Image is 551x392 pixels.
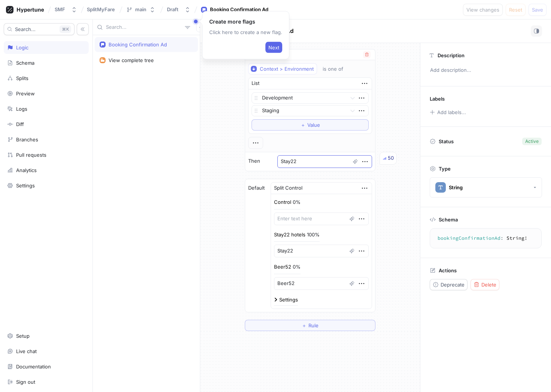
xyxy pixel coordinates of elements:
span: Deprecate [441,282,465,287]
span: ＋ [301,123,305,127]
span: Delete [481,282,496,287]
button: main [123,3,158,16]
button: Context > Environment [248,63,317,74]
p: Actions [439,267,457,273]
div: main [135,6,146,13]
div: Settings [279,297,298,302]
span: Reset [509,7,522,12]
div: Booking Confirmation Ad [109,42,167,48]
button: Add labels... [427,107,468,117]
button: Save [529,4,547,16]
button: Deprecate [430,279,468,290]
span: Rule [308,323,319,328]
div: Documentation [16,364,51,370]
span: Search... [15,27,36,31]
div: Draft [167,6,179,13]
input: Search... [106,24,182,31]
button: Draft [164,3,194,16]
p: Schema [439,217,458,223]
div: Context > Environment [260,66,314,72]
button: ＋Rule [245,320,375,331]
span: ＋ [302,323,307,328]
p: Description [438,52,465,58]
div: List [252,80,259,87]
textarea: bookingConfirmationAd: String! [433,232,538,245]
div: Logs [16,106,27,112]
button: ＋Value [252,119,369,131]
div: Preview [16,91,35,97]
div: Active [525,138,539,145]
div: Live chat [16,348,37,354]
p: Beer52 [274,263,291,271]
div: is one of [323,66,343,72]
p: Type [439,166,451,172]
span: SplitMyFare [87,7,115,12]
span: View changes [466,7,499,12]
p: Add description... [427,64,545,77]
div: Splits [16,75,28,81]
p: Stay22 hotels [274,231,305,239]
textarea: Stay22 [274,245,369,257]
div: Settings [16,183,35,189]
button: Delete [471,279,499,290]
button: Search...K [4,23,74,35]
div: SMF [55,6,65,13]
div: K [60,25,71,33]
div: Split Control [274,184,302,192]
p: Labels [430,96,445,102]
div: Sign out [16,379,35,385]
button: String [430,177,542,197]
div: 0% [293,200,301,205]
button: Reset [506,4,526,16]
div: Diff [16,121,24,127]
div: 100% [307,232,320,237]
span: Save [532,7,543,12]
textarea: Stay22 [277,155,372,168]
span: Value [307,123,320,127]
div: 0% [293,264,301,269]
button: is one of [319,63,354,74]
div: 50 [388,154,394,162]
a: Documentation [4,360,89,373]
button: View changes [463,4,503,16]
div: String [449,184,463,191]
div: Pull requests [16,152,46,158]
div: Booking Confirmation Ad [210,6,268,13]
textarea: Beer52 [274,277,369,290]
button: SMF [52,3,80,16]
p: Then [248,157,260,165]
div: Schema [16,60,34,66]
div: Analytics [16,167,37,173]
div: Branches [16,137,38,143]
div: Logic [16,45,28,50]
p: Status [439,136,454,147]
p: Control [274,199,291,206]
p: Default [248,184,265,192]
div: View complete tree [109,57,154,63]
div: Setup [16,333,30,339]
